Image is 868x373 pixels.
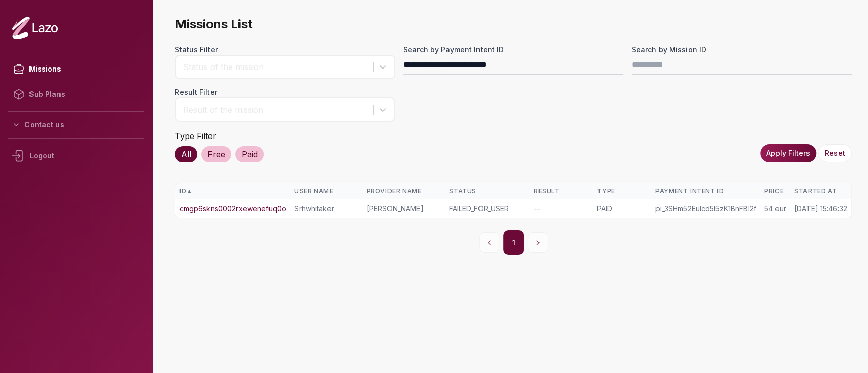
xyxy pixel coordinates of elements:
div: Logout [8,143,144,169]
button: Contact us [8,116,144,134]
div: FAILED_FOR_USER [449,204,526,214]
a: Missions [8,56,144,82]
div: ID [179,187,286,195]
div: Result of the mission [183,104,368,116]
div: [DATE] 15:46:32 [794,204,847,214]
div: pi_3SHm52Eulcd5I5zK1BnFBI2f [655,204,756,214]
label: Search by Mission ID [632,45,852,55]
label: Search by Payment Intent ID [403,45,623,55]
div: Provider Name [366,187,441,195]
button: Reset [818,144,852,162]
div: Free [201,146,231,162]
div: Price [764,187,786,195]
button: 1 [503,230,524,255]
div: Status [449,187,526,195]
span: ▲ [186,187,192,195]
div: User Name [294,187,358,195]
div: Started At [794,187,847,195]
div: PAID [597,204,647,214]
div: [PERSON_NAME] [366,204,441,214]
span: Missions List [175,16,852,32]
a: Sub Plans [8,82,144,107]
div: Payment Intent ID [655,187,756,195]
div: Status of the mission [183,61,368,73]
div: All [175,146,197,162]
div: 54 eur [764,204,786,214]
div: Type [597,187,647,195]
div: -- [534,204,589,214]
div: Paid [235,146,264,162]
label: Status Filter [175,45,395,55]
div: Srhwhitaker [294,204,358,214]
a: cmgp6skns0002rxewenefuq0o [179,204,286,214]
button: Apply Filters [760,144,816,162]
label: Result Filter [175,87,395,97]
label: Type Filter [175,131,216,141]
div: Result [534,187,589,195]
